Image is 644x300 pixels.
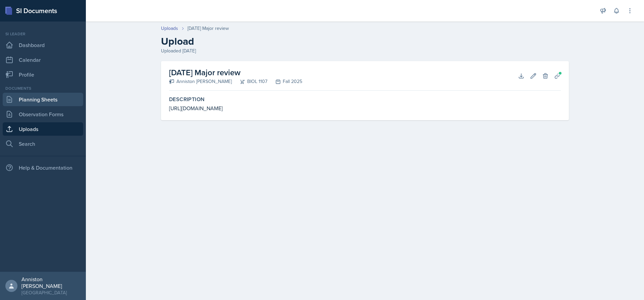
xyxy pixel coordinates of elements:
[232,78,267,85] div: BIOL 1107
[169,104,561,112] div: [URL][DOMAIN_NAME]
[3,122,83,136] a: Uploads
[3,137,83,151] a: Search
[3,68,83,81] a: Profile
[267,78,302,85] div: Fall 2025
[21,276,80,289] div: Anniston [PERSON_NAME]
[169,78,232,85] div: Anniston [PERSON_NAME]
[3,38,83,52] a: Dashboard
[3,108,83,121] a: Observation Forms
[161,35,569,47] h2: Upload
[3,31,83,37] div: Si leader
[169,96,561,103] label: Description
[169,67,302,79] h2: [DATE] Major review
[3,161,83,174] div: Help & Documentation
[3,53,83,67] a: Calendar
[187,25,229,32] div: [DATE] Major review
[161,25,178,32] a: Uploads
[3,85,83,91] div: Documents
[161,47,569,54] div: Uploaded [DATE]
[21,289,80,296] div: [GEOGRAPHIC_DATA]
[3,93,83,106] a: Planning Sheets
